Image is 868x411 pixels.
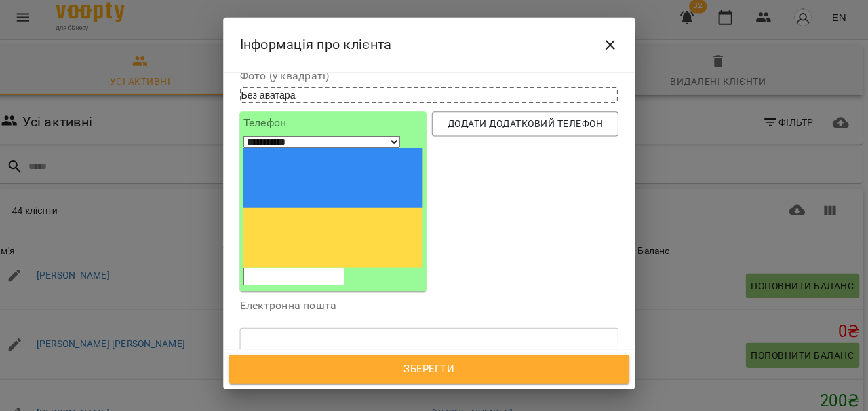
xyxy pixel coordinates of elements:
[409,363,459,375] font: Зберегти
[250,139,406,151] select: Країна номера телефону
[250,120,293,132] font: Телефон
[236,355,632,384] button: Зберегти
[247,41,397,56] font: Інформація про клієнта
[452,122,606,132] font: Додати додатковий телефон
[247,300,342,312] font: Електронна пошта
[247,73,336,86] font: Фото (у квадраті)
[248,93,302,104] font: Без аватара
[597,33,629,65] button: Закрити
[250,151,428,270] img: Україна
[437,115,621,139] button: Додати додатковий телефон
